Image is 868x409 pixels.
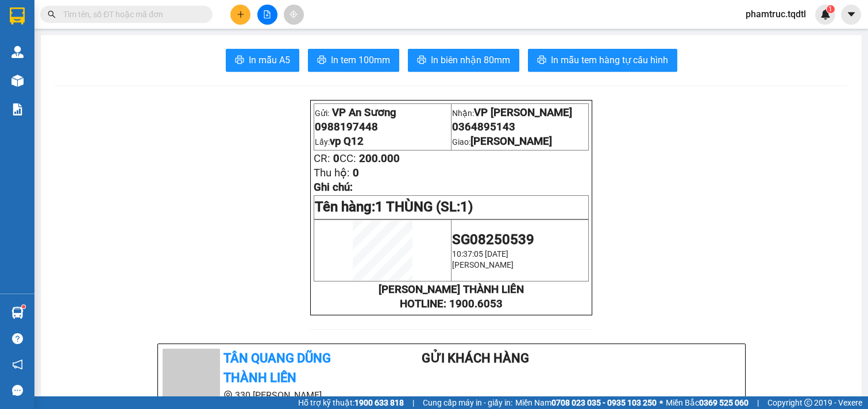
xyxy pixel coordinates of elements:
button: caret-down [841,5,861,25]
span: Miền Nam [515,396,657,409]
img: warehouse-icon [11,75,24,87]
span: VP An Sương [332,106,396,119]
input: Tìm tên, số ĐT hoặc mã đơn [63,8,199,21]
b: Tân Quang Dũng Thành Liên [223,351,331,385]
img: solution-icon [11,103,24,115]
strong: 0369 525 060 [699,398,749,407]
img: logo-vxr [10,7,25,25]
button: printerIn biên nhận 80mm [408,49,519,72]
span: | [412,396,414,409]
span: notification [12,359,23,370]
span: 1) [460,199,473,215]
span: Ghi chú: [314,181,353,194]
span: 0 [353,167,359,179]
span: SG08250539 [452,231,534,248]
span: 10:37:05 [DATE] [452,249,508,258]
span: [PERSON_NAME] [452,260,514,269]
span: aim [290,10,298,18]
span: Miền Bắc [666,396,749,409]
span: ⚪️ [659,400,663,405]
span: printer [417,55,426,66]
button: printerIn mẫu tem hàng tự cấu hình [528,49,677,72]
span: CC: [340,152,356,165]
span: printer [235,55,244,66]
p: Nhận: [452,106,588,119]
sup: 1 [22,305,25,308]
span: VP [PERSON_NAME] [474,106,572,119]
span: 200.000 [359,152,400,165]
span: 0988197448 [315,121,378,133]
span: plus [237,10,245,18]
span: In mẫu A5 [249,53,290,67]
span: search [48,10,56,18]
p: Gửi: [315,106,450,119]
span: Giao: [452,137,552,146]
button: aim [284,5,304,25]
span: vp Q12 [330,135,364,148]
strong: HOTLINE: 1900.6053 [400,298,503,310]
img: warehouse-icon [11,307,24,319]
span: Lấy: [315,137,364,146]
button: printerIn mẫu A5 [226,49,299,72]
span: CR: [314,152,330,165]
span: message [12,385,23,396]
b: Gửi khách hàng [422,351,529,365]
span: printer [317,55,326,66]
span: 1 [828,5,832,13]
span: Tên hàng: [315,199,473,215]
li: 330 [PERSON_NAME] [163,388,376,403]
strong: 0708 023 035 - 0935 103 250 [551,398,657,407]
img: icon-new-feature [820,9,831,20]
span: In tem 100mm [331,53,390,67]
strong: [PERSON_NAME] THÀNH LIÊN [379,283,524,296]
span: 1 THÙNG (SL: [375,199,473,215]
span: Thu hộ: [314,167,350,179]
span: file-add [263,10,271,18]
sup: 1 [827,5,835,13]
span: environment [223,391,233,400]
span: Hỗ trợ kỹ thuật: [298,396,404,409]
span: question-circle [12,333,23,344]
span: [PERSON_NAME] [470,135,552,148]
button: file-add [257,5,277,25]
span: In biên nhận 80mm [431,53,510,67]
span: 0 [333,152,340,165]
span: In mẫu tem hàng tự cấu hình [551,53,668,67]
span: phamtruc.tqdtl [736,7,815,21]
span: 0364895143 [452,121,515,133]
img: warehouse-icon [11,46,24,58]
button: printerIn tem 100mm [308,49,399,72]
span: printer [537,55,546,66]
span: caret-down [846,9,857,20]
span: copyright [804,399,812,407]
strong: 1900 633 818 [354,398,404,407]
span: | [757,396,759,409]
span: Cung cấp máy in - giấy in: [423,396,512,409]
button: plus [230,5,250,25]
